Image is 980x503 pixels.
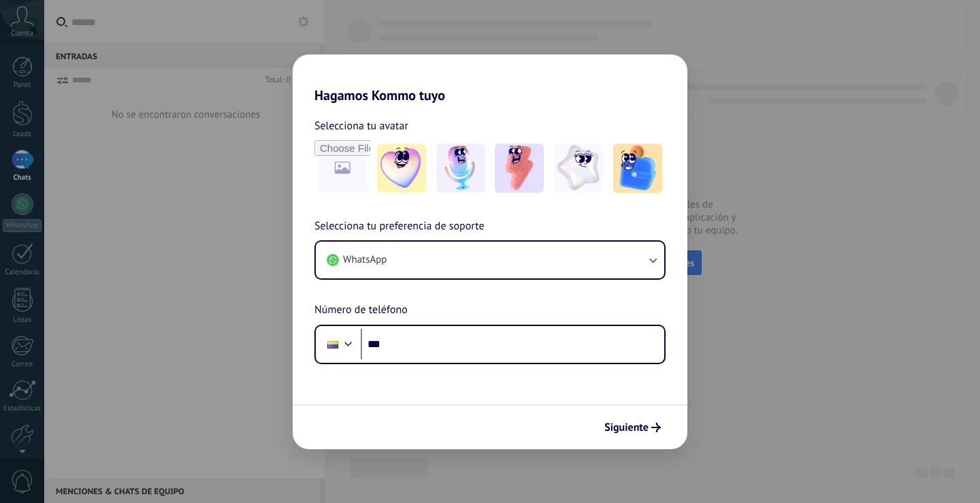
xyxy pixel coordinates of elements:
div: Colombia: + 57 [320,330,346,359]
img: -5.jpeg [613,144,662,193]
span: Selecciona tu avatar [314,117,408,135]
img: -3.jpeg [495,144,544,193]
button: WhatsApp [316,242,664,278]
span: WhatsApp [343,253,387,267]
span: Número de teléfono [314,302,408,319]
span: Selecciona tu preferencia de soporte [314,218,485,236]
span: Siguiente [604,423,649,432]
img: -1.jpeg [377,144,426,193]
img: -2.jpeg [436,144,485,193]
img: -4.jpeg [554,144,603,193]
button: Siguiente [598,416,667,439]
h2: Hagamos Kommo tuyo [293,54,687,103]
